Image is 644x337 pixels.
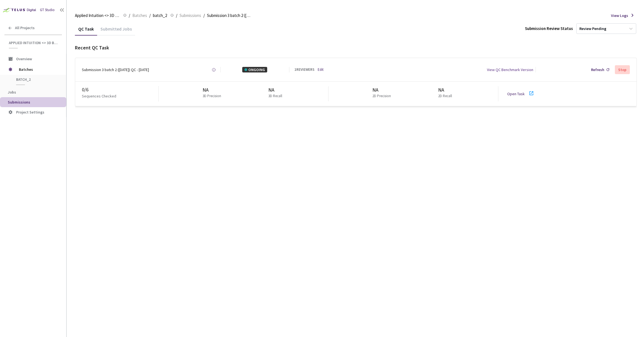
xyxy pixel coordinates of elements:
[268,86,284,94] div: NA
[579,26,606,31] div: Review Pending
[82,86,158,93] div: 0 / 6
[268,94,282,99] p: 3D Recall
[318,67,324,72] a: Edit
[16,77,57,82] span: batch_2
[438,94,452,99] p: 2D Recall
[132,12,147,19] span: Batches
[242,67,267,72] div: ONGOING
[487,67,533,72] div: View QC Benchmark Version
[15,26,35,30] span: All Projects
[75,12,120,19] span: Applied Intuition <> 3D BBox - [PERSON_NAME]
[207,12,252,19] span: Submission 3 batch 2 ([DATE])
[525,26,573,31] div: Submission Review Status
[438,86,454,94] div: NA
[16,110,44,115] span: Project Settings
[75,26,97,36] div: QC Task
[372,94,391,99] p: 2D Precision
[82,67,149,72] div: Submission 3 batch 2 ([DATE]) QC - [DATE]
[40,7,55,13] div: GT Studio
[294,67,314,72] div: 1 REVIEWERS
[591,67,604,72] div: Refresh
[149,12,151,19] li: /
[97,26,135,36] div: Submitted Jobs
[8,90,16,95] span: Jobs
[372,86,393,94] div: NA
[131,12,148,18] a: Batches
[153,12,167,19] span: batch_2
[75,44,637,51] div: Recent QC Task
[611,13,628,18] span: View Logs
[9,41,59,45] span: Applied Intuition <> 3D BBox - [PERSON_NAME]
[507,91,525,96] a: Open Task
[129,12,130,19] li: /
[82,93,116,99] p: Sequences Checked
[180,12,201,19] span: Submissions
[176,12,177,19] li: /
[178,12,202,18] a: Submissions
[618,67,627,72] div: Stop
[203,12,205,19] li: /
[16,56,32,61] span: Overview
[203,86,223,94] div: NA
[19,64,57,75] span: Batches
[203,94,221,99] p: 3D Precision
[8,100,30,105] span: Submissions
